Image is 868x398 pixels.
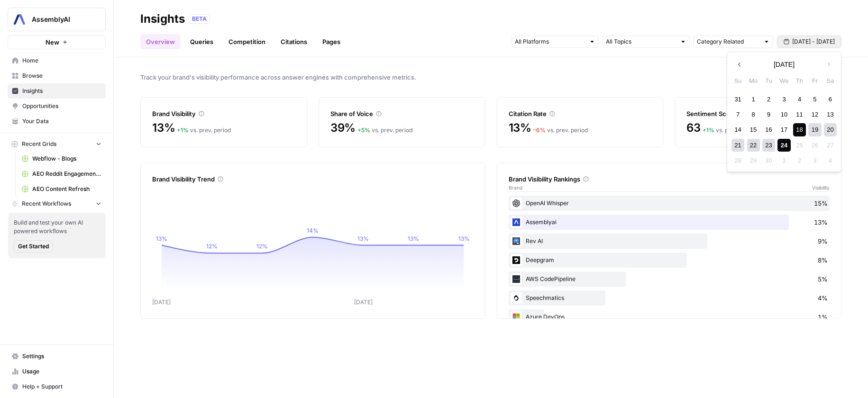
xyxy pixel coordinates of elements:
[824,123,837,136] div: Choose Saturday, September 20th, 2025
[206,243,218,250] tspan: 12%
[509,290,830,306] div: Speechmatics
[22,72,101,80] span: Browse
[731,139,744,152] div: Choose Sunday, September 21st, 2025
[703,126,757,135] div: vs. prev. period
[275,34,313,49] a: Citations
[731,123,744,136] div: Choose Sunday, September 14th, 2025
[703,127,714,134] span: + 1 %
[152,109,295,118] div: Brand Visibility
[808,154,821,167] div: Not available Friday, October 3rd, 2025
[511,198,522,209] img: 5xpccxype1cywfuoa934uv7cahnr
[814,199,828,208] span: 15%
[777,154,790,167] div: Not available Wednesday, October 1st, 2025
[762,74,775,87] div: Tu
[32,154,101,163] span: Webflow - Blogs
[22,140,56,148] span: Recent Grids
[140,34,181,49] a: Overview
[762,93,775,106] div: Choose Tuesday, September 2nd, 2025
[824,93,837,106] div: Choose Saturday, September 6th, 2025
[330,120,356,136] span: 39%
[140,72,841,82] span: Track your brand's visibility performance across answer engines with comprehensive metrics.
[793,93,806,106] div: Choose Thursday, September 4th, 2025
[8,68,106,83] a: Browse
[156,235,167,242] tspan: 13%
[8,364,106,379] a: Usage
[357,235,369,242] tspan: 13%
[8,197,106,211] button: Recent Workflows
[22,87,101,95] span: Insights
[808,74,821,87] div: Fr
[731,93,744,106] div: Choose Sunday, August 31st, 2025
[793,74,806,87] div: Th
[357,126,412,135] div: vs. prev. period
[511,217,522,228] img: ignhbrxz14c4284h0w2j1irtrgkv
[533,127,546,134] span: – 6 %
[808,123,821,136] div: Choose Friday, September 19th, 2025
[509,196,830,211] div: OpenAI Whisper
[256,243,268,250] tspan: 12%
[774,60,795,69] span: [DATE]
[22,117,101,126] span: Your Data
[814,217,828,227] span: 13%
[152,298,171,306] tspan: [DATE]
[511,273,522,285] img: 92hpos67amlkrkl05ft7tmfktqu4
[792,37,835,46] span: [DATE] - [DATE]
[686,120,701,136] span: 63
[824,139,837,152] div: Not available Saturday, September 27th, 2025
[777,108,790,121] div: Choose Wednesday, September 10th, 2025
[509,215,830,230] div: Assemblyai
[46,37,59,47] span: New
[317,34,346,49] a: Pages
[777,93,790,106] div: Choose Wednesday, September 3rd, 2025
[686,109,830,118] div: Sentiment Score
[730,91,838,168] div: month 2025-09
[307,227,319,234] tspan: 14%
[152,120,175,136] span: 13%
[511,292,522,304] img: 0okyxmupk1pl4h1o5xmvl82snl9r
[777,139,790,152] div: Choose Wednesday, September 24th, 2025
[8,83,106,99] a: Insights
[824,154,837,167] div: Not available Saturday, October 4th, 2025
[793,139,806,152] div: Not available Thursday, September 25th, 2025
[354,298,373,306] tspan: [DATE]
[177,126,231,135] div: vs. prev. period
[697,37,759,46] input: Category Related
[747,74,760,87] div: Mo
[808,108,821,121] div: Choose Friday, September 12th, 2025
[509,253,830,268] div: Deepgram
[32,15,89,24] span: AssemblyAI
[22,367,101,376] span: Usage
[511,254,522,266] img: p01h11e1xl50jjsmmbrnhiqver4p
[14,218,100,235] span: Build and test your own AI powered workflows
[793,154,806,167] div: Not available Thursday, October 2nd, 2025
[818,274,828,284] span: 5%
[357,127,370,134] span: + 5 %
[747,108,760,121] div: Choose Monday, September 8th, 2025
[8,349,106,364] a: Settings
[818,312,828,322] span: 1%
[408,235,419,242] tspan: 13%
[22,102,101,110] span: Opportunities
[177,127,189,134] span: + 1 %
[515,37,585,46] input: All Platforms
[808,93,821,106] div: Choose Friday, September 5th, 2025
[330,109,474,118] div: Share of Voice
[509,309,830,325] div: Azure DevOps
[18,181,106,197] a: AEO Content Refresh
[747,123,760,136] div: Choose Monday, September 15th, 2025
[731,74,744,87] div: Su
[22,56,101,65] span: Home
[533,126,588,135] div: vs. prev. period
[458,235,470,242] tspan: 13%
[762,139,775,152] div: Choose Tuesday, September 23rd, 2025
[509,271,830,287] div: AWS CodePipeline
[812,184,830,191] span: Visibility
[509,109,652,118] div: Citation Rate
[189,14,210,24] div: BETA
[32,185,101,193] span: AEO Content Refresh
[18,166,106,181] a: AEO Reddit Engagement (3)
[509,234,830,249] div: Rev AI
[511,311,522,323] img: mhe4vjtujq36h53t2unqbj0cd217
[22,352,101,361] span: Settings
[731,108,744,121] div: Choose Sunday, September 7th, 2025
